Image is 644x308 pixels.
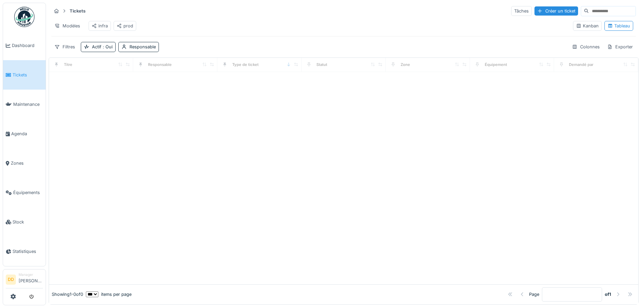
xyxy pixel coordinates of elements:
span: : Oui [101,44,113,49]
div: prod [117,23,133,29]
div: Page [529,291,539,298]
div: infra [92,23,108,29]
span: Maintenance [13,101,43,108]
div: Modèles [51,21,83,31]
div: Showing 1 - 0 of 0 [52,291,83,298]
a: DD Manager[PERSON_NAME] [6,272,43,288]
a: Dashboard [3,31,46,60]
strong: of 1 [605,291,611,298]
div: Manager [19,272,43,277]
div: Équipement [485,62,507,68]
img: Badge_color-CXgf-gQk.svg [14,7,34,27]
div: Tableau [607,23,630,29]
span: Zones [11,160,43,166]
a: Statistiques [3,237,46,266]
a: Agenda [3,119,46,148]
div: Actif [92,44,113,50]
a: Équipements [3,178,46,207]
div: Responsable [129,44,156,50]
div: Tâches [511,6,532,16]
div: Kanban [576,23,599,29]
span: Agenda [11,131,43,137]
a: Tickets [3,60,46,90]
span: Stock [13,219,43,225]
div: items per page [86,291,132,298]
span: Statistiques [13,248,43,255]
div: Colonnes [569,42,603,52]
a: Stock [3,207,46,237]
div: Zone [401,62,410,68]
a: Zones [3,148,46,178]
div: Statut [316,62,327,68]
span: Tickets [13,72,43,78]
li: DD [6,275,16,285]
div: Responsable [148,62,172,68]
div: Exporter [604,42,636,52]
div: Créer un ticket [534,6,578,16]
div: Type de ticket [232,62,259,68]
li: [PERSON_NAME] [19,272,43,287]
div: Demandé par [569,62,593,68]
strong: Tickets [67,8,88,14]
span: Équipements [13,189,43,196]
div: Titre [64,62,72,68]
span: Dashboard [12,42,43,49]
a: Maintenance [3,90,46,119]
div: Filtres [51,42,78,52]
